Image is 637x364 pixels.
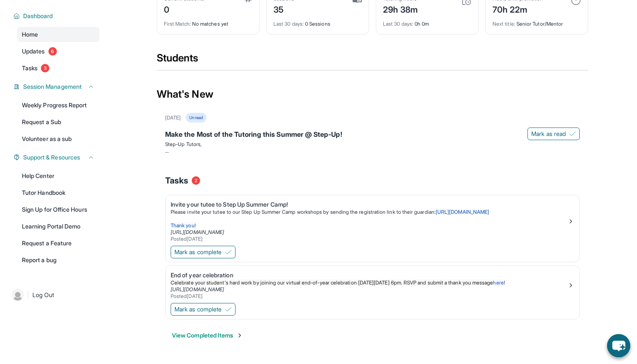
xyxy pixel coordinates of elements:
[273,21,304,27] span: Last 30 days :
[17,27,99,42] a: Home
[17,168,99,183] a: Help Center
[20,153,94,162] button: Support & Resources
[41,64,49,72] span: 3
[17,131,99,146] a: Volunteer as a sub
[22,47,45,56] span: Updates
[17,252,99,268] a: Report a bug
[436,209,489,215] a: [URL][DOMAIN_NAME]
[20,82,94,91] button: Session Management
[20,12,94,20] button: Dashboard
[22,30,38,39] span: Home
[171,246,236,258] button: Mark as complete
[172,331,243,340] button: View Completed Items
[23,82,82,91] span: Session Management
[492,2,543,16] div: 70h 22m
[17,114,99,130] a: Request a Sub
[171,200,567,209] div: Invite your tutee to Step Up Summer Camp!
[607,334,630,357] button: chat-button
[23,153,80,162] span: Support & Resources
[23,12,53,20] span: Dashboard
[165,175,188,186] span: Tasks
[164,2,204,16] div: 0
[17,61,99,76] a: Tasks3
[174,305,222,314] span: Mark as complete
[157,51,588,70] div: Students
[171,236,567,242] div: Posted [DATE]
[164,16,252,27] div: No matches yet
[22,64,37,72] span: Tasks
[12,289,24,301] img: user-img
[527,128,580,140] button: Mark as read
[171,229,224,235] a: [URL][DOMAIN_NAME]
[186,113,206,122] div: Unread
[171,286,224,292] a: [URL][DOMAIN_NAME]
[32,291,54,299] span: Log Out
[225,306,232,313] img: Mark as complete
[165,129,580,141] div: Make the Most of the Tutoring this Summer @ Step-Up!
[492,16,581,27] div: Senior Tutor/Mentor
[165,141,580,148] p: Step-Up Tutors,
[171,222,196,228] span: Thank you!
[165,114,181,121] div: [DATE]
[27,290,29,300] span: |
[492,21,515,27] span: Next title :
[383,2,418,16] div: 29h 38m
[171,209,567,215] p: Please invite your tutee to our Step Up Summer Camp workshops by sending the registration link to...
[17,185,99,200] a: Tutor Handbook
[174,248,222,256] span: Mark as complete
[171,271,567,279] div: End of year celebration
[48,47,57,56] span: 6
[166,195,579,244] a: Invite your tutee to Step Up Summer Camp!Please invite your tutee to our Step Up Summer Camp work...
[17,219,99,234] a: Learning Portal Demo
[17,98,99,113] a: Weekly Progress Report
[171,293,567,300] div: Posted [DATE]
[225,249,232,255] img: Mark as complete
[164,21,191,27] span: First Match :
[157,76,588,113] div: What's New
[273,16,362,27] div: 0 Sessions
[493,279,503,286] a: here
[171,303,236,316] button: Mark as complete
[171,279,567,286] p: !
[166,266,579,301] a: End of year celebrationCelebrate your student's hard work by joining our virtual end-of-year cele...
[192,176,200,185] span: 2
[273,2,294,16] div: 35
[383,21,413,27] span: Last 30 days :
[569,130,576,137] img: Mark as read
[17,202,99,217] a: Sign Up for Office Hours
[531,130,566,138] span: Mark as read
[171,279,493,286] span: Celebrate your student's hard work by joining our virtual end-of-year celebration [DATE][DATE] 6p...
[383,16,471,27] div: 0h 0m
[17,44,99,59] a: Updates6
[8,286,99,304] a: |Log Out
[17,236,99,251] a: Request a Feature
